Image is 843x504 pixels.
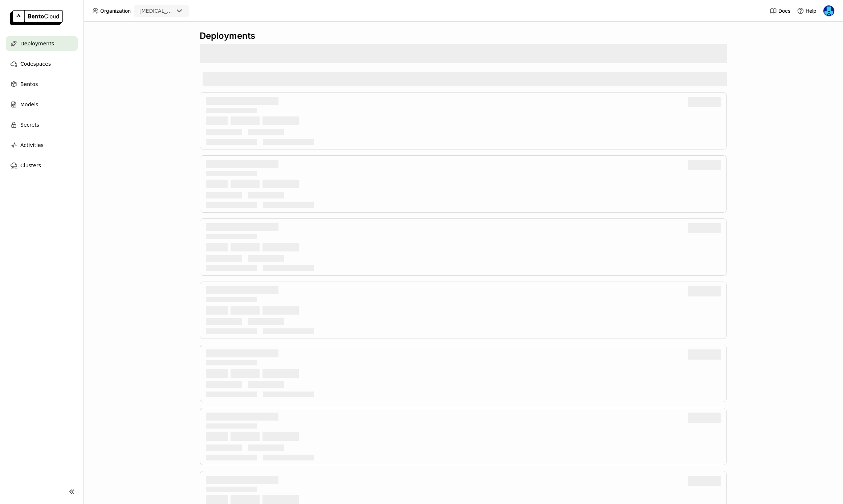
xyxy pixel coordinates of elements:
[139,7,174,15] div: [MEDICAL_DATA]
[823,5,834,16] img: Yi Guo
[20,141,44,149] span: Activities
[20,161,41,170] span: Clusters
[20,120,39,129] span: Secrets
[10,10,63,25] img: logo
[20,80,38,89] span: Bentos
[6,77,78,91] a: Bentos
[20,60,51,68] span: Codespaces
[806,8,816,14] span: Help
[100,8,131,14] span: Organization
[6,97,78,112] a: Models
[174,8,175,15] input: Selected revia.
[770,7,790,15] a: Docs
[200,30,727,41] div: Deployments
[6,57,78,71] a: Codespaces
[20,100,38,109] span: Models
[6,158,78,173] a: Clusters
[20,39,54,48] span: Deployments
[6,36,78,51] a: Deployments
[778,8,790,14] span: Docs
[6,118,78,132] a: Secrets
[797,7,816,15] div: Help
[6,138,78,152] a: Activities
